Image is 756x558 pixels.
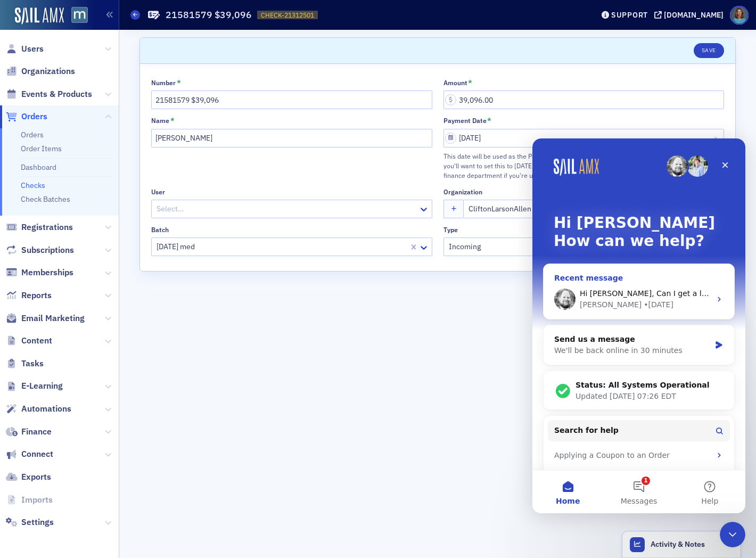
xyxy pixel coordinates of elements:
span: Orders [21,111,47,122]
span: E-Learning [21,380,63,392]
span: Subscriptions [21,244,74,256]
a: Imports [6,494,53,506]
div: [PERSON_NAME] [47,161,109,172]
span: Home [23,359,47,366]
span: Email Marketing [21,313,85,324]
input: 0.00 [443,91,725,109]
span: Activity & Notes [651,539,705,550]
a: E-Learning [6,380,63,392]
a: Organizations [6,65,75,77]
div: Type [443,226,458,234]
span: Search for help [22,286,86,298]
span: Hi [PERSON_NAME], Can I get a link to the check you are adding? [47,151,291,159]
button: Save [694,43,724,58]
a: Registrations [6,221,73,233]
span: Events & Products [21,88,92,100]
div: Status: All Systems Operational [43,241,191,252]
span: Users [21,43,44,55]
div: [DOMAIN_NAME] [664,10,724,20]
span: CHECK-21312501 [261,11,314,20]
div: Organization [443,188,482,196]
div: Event Creation [15,327,198,347]
span: Finance [21,426,52,438]
a: Dashboard [21,162,56,172]
a: Subscriptions [6,244,74,256]
abbr: This field is required [487,117,491,124]
div: This date will be used as the Payment Date when applying this Check to an Order. Most likely you'... [443,151,725,180]
a: Orders [6,111,47,122]
button: Close [710,129,724,147]
span: Organizations [21,65,75,77]
h1: 21581579 $39,096 [166,9,252,21]
a: Memberships [6,267,73,278]
span: Memberships [21,267,73,278]
span: Help [169,359,186,366]
div: Close [183,17,202,36]
input: MM/DD/YYYY [443,129,725,147]
button: [DOMAIN_NAME] [654,11,727,19]
span: Connect [21,448,53,460]
a: Settings [6,516,54,528]
div: Support [611,10,648,20]
span: Registrations [21,221,73,233]
a: Email Marketing [6,313,85,324]
button: Messages [71,332,142,375]
div: Send us a messageWe'll be back online in 30 minutes [11,186,202,227]
span: Messages [88,359,125,366]
span: Imports [21,494,53,506]
button: Help [142,332,213,375]
a: Content [6,335,52,347]
a: Order Items [21,144,62,153]
a: Finance [6,426,52,438]
a: View Homepage [64,7,88,25]
a: Connect [6,448,53,460]
div: Send us a message [22,195,178,207]
img: SailAMX [15,7,64,24]
div: User [151,188,165,196]
span: Exports [21,471,51,483]
a: Exports [6,471,51,483]
iframe: Intercom live chat [532,138,745,513]
span: Content [21,335,52,347]
a: Checks [21,180,45,190]
div: Amount [443,79,467,87]
span: Tasks [21,358,44,370]
a: Users [6,43,44,55]
div: • [DATE] [111,161,141,172]
abbr: This field is required [177,79,181,86]
div: Applying a Coupon to an Order [15,307,198,327]
a: Automations [6,403,71,415]
div: Number [151,79,176,87]
div: Payment Date [443,117,487,125]
div: Applying a Coupon to an Order [22,311,178,323]
button: Search for help [15,282,198,303]
a: Check Batches [21,194,70,204]
div: Batch [151,226,169,234]
a: Events & Products [6,88,92,100]
div: Name [151,117,169,125]
span: Updated [DATE] 07:26 EDT [43,253,144,262]
span: Reports [21,290,52,301]
a: Reports [6,290,52,301]
div: We'll be back online in 30 minutes [22,207,178,218]
abbr: This field is required [170,117,175,124]
abbr: This field is required [468,79,472,86]
div: Event Creation [22,331,178,342]
div: Status: All Systems OperationalUpdated [DATE] 07:26 EDT [11,233,202,272]
a: Orders [21,130,44,139]
img: SailAMX [71,7,88,23]
a: Tasks [6,358,44,370]
span: Settings [21,516,54,528]
iframe: Intercom live chat [720,522,745,547]
span: Profile [730,6,749,24]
